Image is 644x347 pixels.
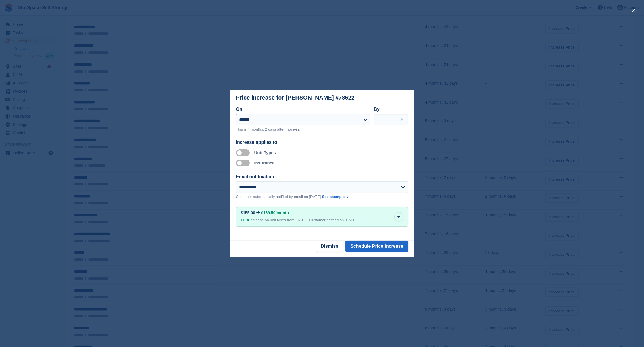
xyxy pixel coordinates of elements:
[241,210,255,215] div: £155.00
[236,94,355,101] div: Price increase for [PERSON_NAME] #78622
[236,107,242,112] label: On
[236,152,252,153] label: Apply to unit types
[316,241,343,252] button: Dismiss
[322,194,349,200] a: See example
[254,150,276,155] label: Unit Types
[236,127,370,132] p: This is 4 months, 2 days after move-in.
[236,163,252,164] label: Apply to insurance
[629,6,638,15] button: close
[261,210,276,215] span: £169.50
[236,174,274,179] label: Email notification
[345,241,408,252] button: Schedule Price Increase
[254,160,275,165] label: Insurance
[309,218,357,222] span: Customer notified on [DATE]
[374,107,380,112] label: By
[236,194,321,200] p: Customer automatically notified by email on [DATE]
[322,195,345,199] span: See example
[276,210,289,215] span: /month
[236,139,408,146] div: Increase applies to
[241,217,250,223] div: +10%
[241,218,308,222] span: increase on unit types from [DATE].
